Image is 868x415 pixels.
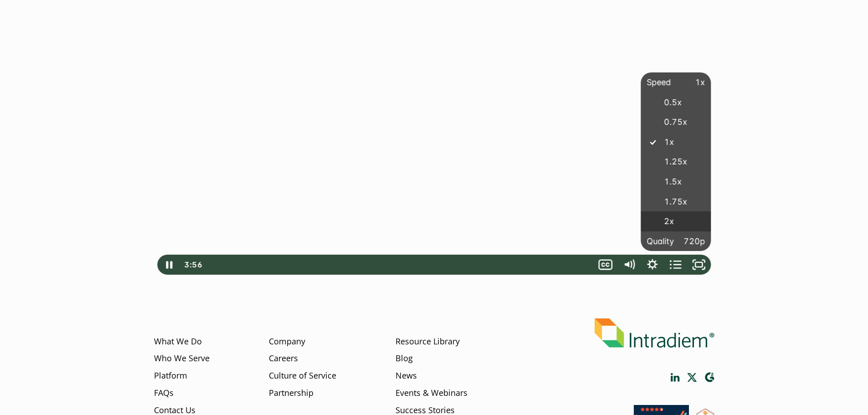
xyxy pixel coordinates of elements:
[395,370,417,382] a: News
[395,387,467,399] a: Events & Webinars
[671,373,680,382] a: Link opens in a new window
[395,336,460,348] a: Resource Library
[269,387,313,399] a: Partnership
[595,318,714,348] img: Intradiem
[704,372,714,383] a: Link opens in a new window
[395,353,413,364] a: Blog
[154,387,174,399] a: FAQs
[154,353,210,364] a: Who We Serve
[269,370,336,382] a: Culture of Service
[687,373,697,382] a: Link opens in a new window
[154,370,187,382] a: Platform
[154,336,202,348] a: What We Do
[269,336,305,348] a: Company
[269,353,298,364] a: Careers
